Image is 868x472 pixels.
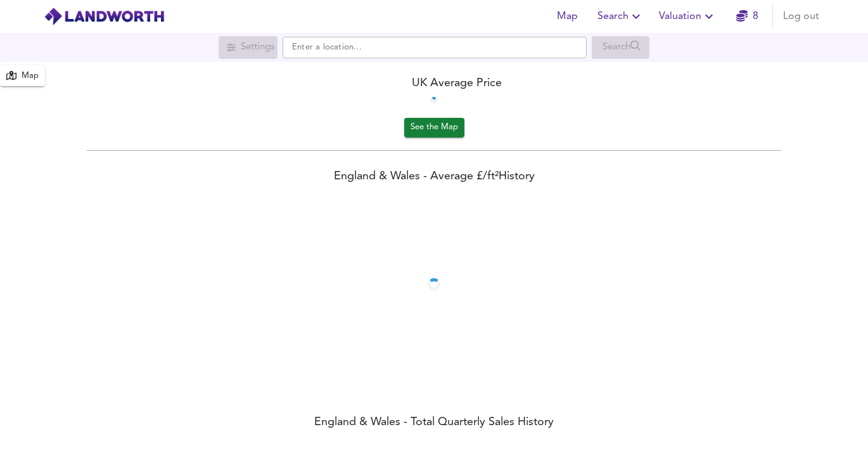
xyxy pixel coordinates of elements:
[659,8,717,25] span: Valuation
[592,36,649,59] div: Search for a location first or explore the map
[411,120,458,135] span: See the Map
[22,69,39,84] div: Map
[44,7,165,26] img: logo
[547,4,587,29] button: Map
[283,37,587,58] input: Enter a location...
[552,8,582,25] span: Map
[597,8,644,25] span: Search
[736,8,758,25] a: 8
[654,4,722,29] button: Valuation
[778,4,824,29] button: Log out
[727,4,767,29] button: 8
[404,118,464,137] button: See the Map
[783,8,819,25] span: Log out
[592,4,649,29] button: Search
